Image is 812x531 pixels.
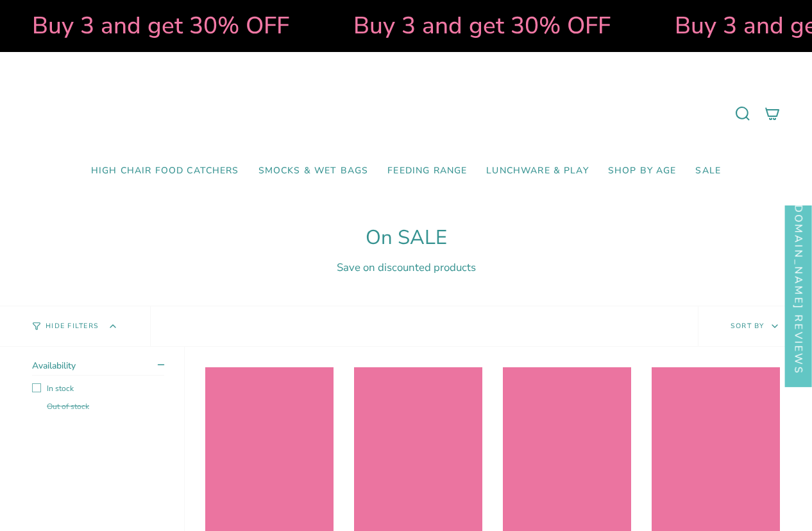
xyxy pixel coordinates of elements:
a: Feeding Range [378,156,477,186]
span: High Chair Food Catchers [91,166,239,177]
a: High Chair Food Catchers [81,156,249,186]
span: Availability [32,360,76,372]
strong: Buy 3 and get 30% OFF [24,10,281,42]
span: Sort by [731,321,765,331]
span: Shop by Age [608,166,677,177]
div: Save on discounted products [32,260,780,275]
a: SALE [686,156,731,186]
span: Lunchware & Play [486,166,588,177]
span: Hide Filters [46,323,99,330]
strong: Buy 3 and get 30% OFF [345,10,602,42]
span: SALE [695,166,721,177]
a: Mumma’s Little Helpers [296,71,517,156]
button: Sort by [698,306,812,346]
a: Lunchware & Play [477,156,598,186]
h1: On SALE [32,226,780,250]
a: Smocks & Wet Bags [249,156,378,186]
span: Smocks & Wet Bags [258,166,369,177]
label: In stock [32,383,164,394]
a: Shop by Age [598,156,686,186]
span: Feeding Range [387,166,467,177]
div: Click to open Judge.me floating reviews tab [785,171,812,387]
summary: Availability [32,360,164,376]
